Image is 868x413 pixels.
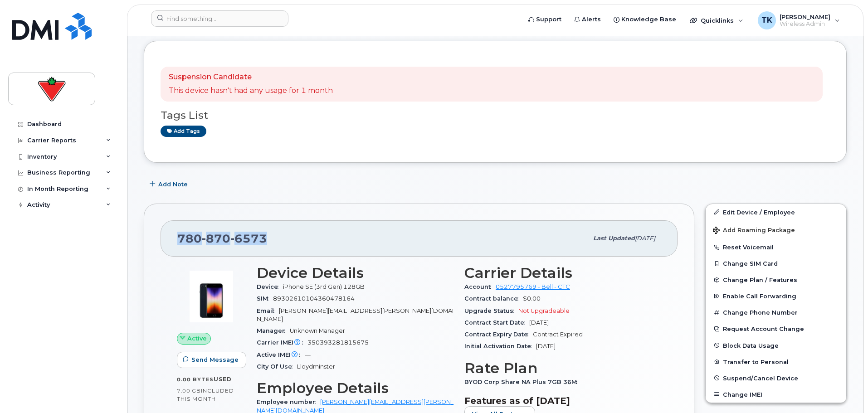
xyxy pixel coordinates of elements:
button: Add Roaming Package [706,220,846,239]
span: [DATE] [529,319,549,326]
span: Employee number [257,398,320,405]
a: Support [522,10,568,29]
img: image20231002-3703462-1angbar.jpeg [184,269,239,324]
span: Last updated [593,235,635,242]
span: iPhone SE (3rd Gen) 128GB [283,283,365,290]
span: Account [464,283,496,290]
div: Quicklinks [683,11,750,29]
a: Knowledge Base [607,10,683,29]
span: Contract Start Date [464,319,529,326]
button: Suspend/Cancel Device [706,370,846,386]
span: Contract Expiry Date [464,331,533,338]
span: BYOD Corp Share NA Plus 7GB 36M [464,379,582,385]
button: Change Plan / Features [706,272,846,288]
span: [PERSON_NAME] [780,13,830,20]
h3: Rate Plan [464,360,661,376]
span: 780 [177,232,267,245]
span: [DATE] [635,235,655,242]
span: Manager [257,327,290,334]
span: Email [257,307,279,314]
span: [DATE] [536,343,556,350]
span: Knowledge Base [621,15,676,24]
h3: Tags List [161,110,830,121]
button: Enable Call Forwarding [706,288,846,304]
span: 7.00 GB [177,388,201,394]
span: 870 [202,232,230,245]
h3: Features as of [DATE] [464,395,661,406]
a: Alerts [568,10,607,29]
span: used [214,376,232,383]
a: Edit Device / Employee [706,204,846,220]
span: Upgrade Status [464,307,518,314]
span: Send Message [191,355,239,364]
span: — [305,351,311,358]
span: TK [761,15,772,26]
span: Contract Expired [533,331,583,338]
a: 0527795769 - Bell - CTC [496,283,570,290]
span: included this month [177,387,234,402]
span: Lloydminster [297,363,335,370]
span: Not Upgradeable [518,307,570,314]
button: Send Message [177,352,246,368]
button: Change Phone Number [706,304,846,321]
span: 89302610104360478164 [273,295,355,302]
button: Transfer to Personal [706,354,846,370]
span: SIM [257,295,273,302]
span: City Of Use [257,363,297,370]
span: Add Note [158,180,188,189]
span: [PERSON_NAME][EMAIL_ADDRESS][PERSON_NAME][DOMAIN_NAME] [257,307,454,322]
span: Add Roaming Package [713,227,795,235]
div: Tatiana Kostenyuk [751,11,846,29]
span: Suspend/Cancel Device [723,374,798,381]
button: Block Data Usage [706,337,846,354]
span: Enable Call Forwarding [723,293,796,300]
button: Change IMEI [706,386,846,403]
span: Support [536,15,561,24]
span: Unknown Manager [290,327,345,334]
p: This device hasn't had any usage for 1 month [169,86,333,96]
button: Add Note [144,176,195,193]
p: Suspension Candidate [169,72,333,83]
span: $0.00 [523,295,541,302]
span: Quicklinks [701,17,734,24]
span: Alerts [582,15,601,24]
span: Contract balance [464,295,523,302]
h3: Device Details [257,265,454,281]
input: Find something... [151,10,288,27]
button: Request Account Change [706,321,846,337]
span: Change Plan / Features [723,277,797,283]
span: Wireless Admin [780,20,830,28]
button: Reset Voicemail [706,239,846,255]
span: Active IMEI [257,351,305,358]
a: Add tags [161,126,206,137]
h3: Carrier Details [464,265,661,281]
span: 0.00 Bytes [177,376,214,383]
button: Change SIM Card [706,255,846,272]
span: Device [257,283,283,290]
span: Carrier IMEI [257,339,307,346]
span: 6573 [230,232,267,245]
span: Initial Activation Date [464,343,536,350]
h3: Employee Details [257,380,454,396]
span: 350393281815675 [307,339,369,346]
span: Active [187,334,207,343]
